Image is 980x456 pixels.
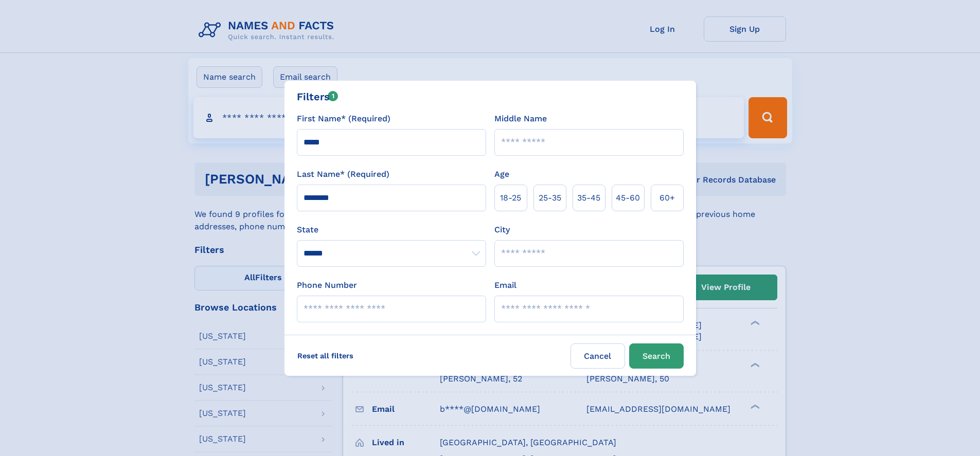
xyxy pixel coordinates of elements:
label: Email [494,279,516,291]
label: Age [494,168,509,180]
label: First Name* (Required) [297,113,390,125]
span: 35‑45 [577,192,600,204]
span: 45‑60 [616,192,640,204]
label: Cancel [571,343,625,369]
button: Search [629,343,684,369]
span: 60+ [660,192,675,204]
label: City [494,224,510,236]
label: Phone Number [297,279,357,291]
label: State [297,224,486,236]
span: 25‑35 [539,192,561,204]
label: Reset all filters [291,343,360,368]
span: 18‑25 [500,192,521,204]
div: Filters [297,89,338,104]
label: Middle Name [494,113,547,125]
label: Last Name* (Required) [297,168,389,180]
